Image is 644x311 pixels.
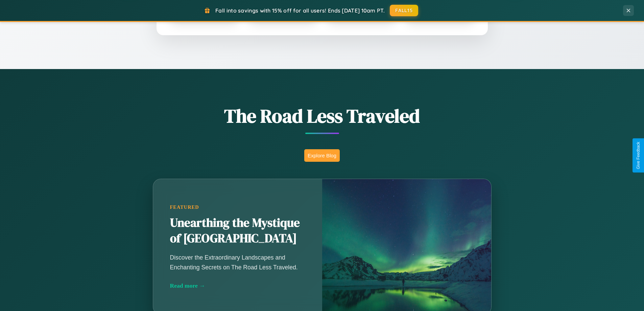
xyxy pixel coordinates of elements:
span: Fall into savings with 15% off for all users! Ends [DATE] 10am PT. [215,7,385,14]
div: Give Feedback [636,142,641,169]
p: Discover the Extraordinary Landscapes and Enchanting Secrets on The Road Less Traveled. [170,253,305,272]
button: FALL15 [390,5,418,16]
button: Explore Blog [304,149,340,162]
div: Featured [170,204,305,210]
h2: Unearthing the Mystique of [GEOGRAPHIC_DATA] [170,215,305,246]
div: Read more → [170,282,305,289]
h1: The Road Less Traveled [119,103,525,129]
